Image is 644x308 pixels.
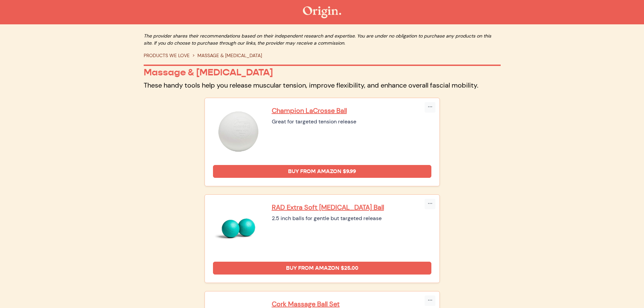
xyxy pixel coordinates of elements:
a: Champion LaCrosse Ball [272,106,431,115]
div: Great for targeted tension release [272,118,431,126]
a: Buy from Amazon $9.99 [213,165,431,178]
p: These handy tools help you release muscular tension, improve flexibility, and enhance overall fas... [144,81,501,90]
p: Massage & [MEDICAL_DATA] [144,67,501,78]
img: RAD Extra Soft Myofascial Release Ball [213,203,264,254]
li: MASSAGE & [MEDICAL_DATA] [190,52,262,59]
a: PRODUCTS WE LOVE [144,52,190,58]
img: The Origin Shop [303,6,341,18]
div: 2.5 inch balls for gentle but targeted release [272,214,431,222]
img: Champion LaCrosse Ball [213,106,264,157]
a: RAD Extra Soft [MEDICAL_DATA] Ball [272,203,431,212]
a: Buy from Amazon $25.00 [213,262,431,275]
p: The provider shares their recommendations based on their independent research and expertise. You ... [144,32,501,47]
